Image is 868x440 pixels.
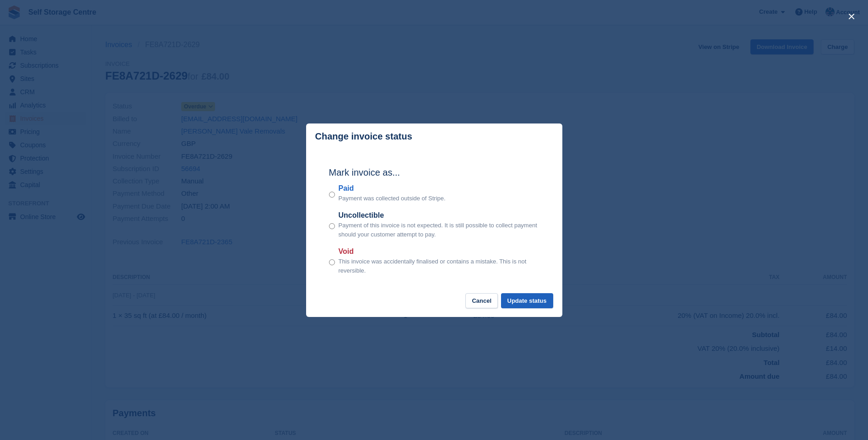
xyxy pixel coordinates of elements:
[844,9,859,24] button: close
[339,194,446,203] p: Payment was collected outside of Stripe.
[315,131,412,142] p: Change invoice status
[339,210,539,221] label: Uncollectible
[339,183,446,194] label: Paid
[329,166,539,179] h2: Mark invoice as...
[465,293,498,308] button: Cancel
[339,221,539,239] p: Payment of this invoice is not expected. It is still possible to collect payment should your cust...
[339,246,539,257] label: Void
[501,293,553,308] button: Update status
[339,257,539,275] p: This invoice was accidentally finalised or contains a mistake. This is not reversible.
